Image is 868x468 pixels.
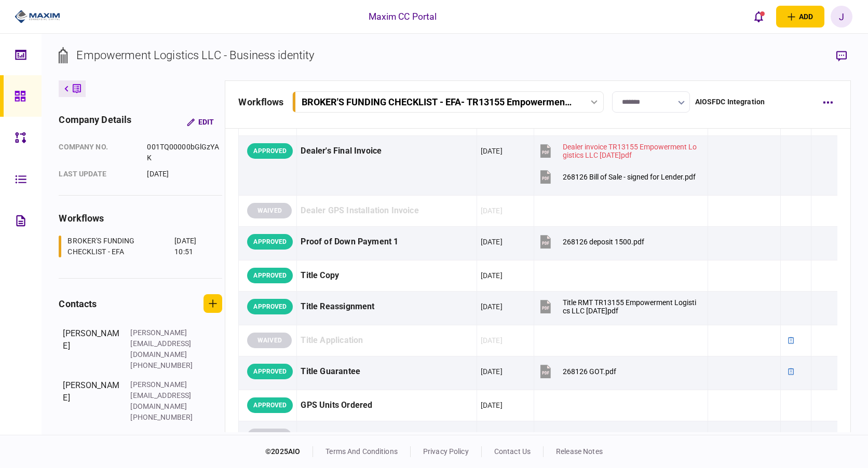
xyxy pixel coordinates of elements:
div: BROKER'S FUNDING CHECKLIST - EFA [67,236,172,257]
div: Dealer GPS Installation Invoice [301,199,472,223]
button: open notifications list [748,6,770,27]
div: APPROVED [247,299,293,314]
div: GPS Units Ordered [301,394,472,417]
div: Title Reassignment [301,295,472,319]
div: 268126 Bill of Sale - signed for Lender.pdf [563,173,696,181]
div: [DATE] [481,237,503,247]
div: contacts [59,297,97,311]
a: release notes [556,447,603,456]
div: 268126 GOT.pdf [563,367,616,376]
button: BROKER'S FUNDING CHECKLIST - EFA- TR13155 Empowerment Logistics LLC [292,91,604,113]
div: Title RMT TR13155 Empowerment Logistics LLC 2025.07.25.pdf [563,298,699,315]
div: WAIVED [247,333,292,348]
button: Edit [179,113,222,131]
div: [PERSON_NAME] [63,379,120,423]
button: 268126 Bill of Sale - signed for Lender.pdf [538,166,696,189]
div: [DATE] [481,431,503,442]
div: APPROVED [247,268,293,283]
div: [PHONE_NUMBER] [130,360,198,371]
div: [DATE] [481,335,503,346]
div: © 2025 AIO [265,446,313,457]
div: [DATE] [481,205,503,216]
div: [DATE] [481,400,503,410]
div: Dealer invoice TR13155 Empowerment Logistics LLC 2025.07.25.pdf [563,143,699,159]
div: Title Guarantee [301,360,472,383]
div: APPROVED [247,143,293,159]
a: contact us [494,447,531,456]
button: Dealer invoice TR13155 Empowerment Logistics LLC 2025.07.25.pdf [538,140,699,163]
div: [DATE] [481,146,503,156]
button: Title RMT TR13155 Empowerment Logistics LLC 2025.07.25.pdf [538,295,699,319]
a: privacy policy [423,447,469,456]
div: Empowerment Logistics LLC - Business identity [76,47,314,64]
div: AIOSFDC Integration [695,97,765,107]
div: last update [59,169,137,180]
div: company no. [59,142,137,163]
div: GPS Installation Requested [301,425,472,448]
img: client company logo [15,9,61,24]
div: [DATE] [481,270,503,281]
div: APPROVED [247,364,293,379]
div: Proof of Down Payment 1 [301,230,472,254]
div: Maxim CC Portal [369,10,437,23]
div: workflows [59,211,222,225]
div: company details [59,113,131,131]
button: J [831,6,852,27]
div: APPROVED [247,397,293,413]
div: [DATE] [481,301,503,312]
a: BROKER'S FUNDING CHECKLIST - EFA[DATE] 10:51 [59,236,209,257]
div: Title Copy [301,264,472,287]
div: [PERSON_NAME] [63,327,120,371]
div: APPROVED [247,234,293,250]
button: 268126 deposit 1500.pdf [538,230,644,254]
div: workflows [238,95,283,109]
div: WAIVED [247,429,292,444]
div: 001TQ00000bGlGzYAK [147,142,222,163]
div: [DATE] 10:51 [174,236,209,257]
div: WAIVED [247,203,292,218]
div: [PHONE_NUMBER] [130,412,198,423]
div: [PERSON_NAME][EMAIL_ADDRESS][DOMAIN_NAME] [130,379,198,412]
a: terms and conditions [325,447,398,456]
div: Dealer's Final Invoice [301,140,472,163]
div: BROKER'S FUNDING CHECKLIST - EFA - TR13155 Empowerment Logistics LLC [302,97,572,107]
div: 268126 deposit 1500.pdf [563,238,644,246]
div: [PERSON_NAME][EMAIL_ADDRESS][DOMAIN_NAME] [130,327,198,360]
button: 268126 GOT.pdf [538,360,616,383]
button: open adding identity options [776,6,824,27]
div: [DATE] [481,366,503,377]
div: [DATE] [147,169,222,180]
div: Title Application [301,329,472,352]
